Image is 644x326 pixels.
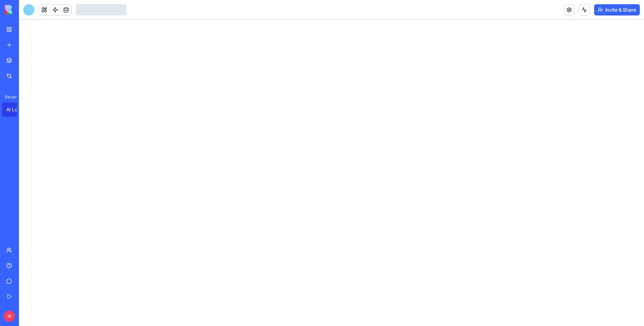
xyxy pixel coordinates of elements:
button: Invite & Share [594,4,640,15]
span: Recent [2,94,17,100]
span: W [4,311,15,322]
img: logo [5,5,48,15]
div: AI Logo Generator [6,106,26,113]
a: AI Logo Generator [2,103,30,117]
